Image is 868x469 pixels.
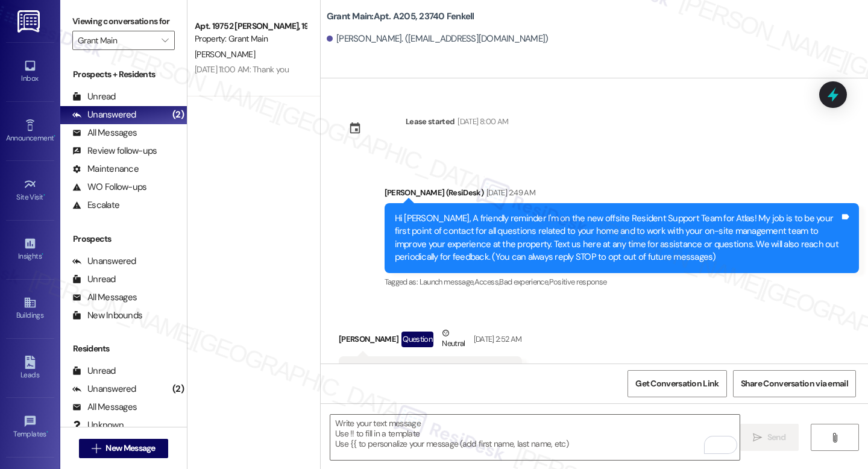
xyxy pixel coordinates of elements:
[195,49,255,60] span: [PERSON_NAME]
[79,439,168,458] button: New Message
[385,273,859,291] div: Tagged as:
[72,12,175,31] label: Viewing conversations for
[72,383,136,395] div: Unanswered
[395,212,840,264] div: Hi [PERSON_NAME], A friendly reminder I'm on the new offsite Resident Support Team for Atlas! My ...
[471,333,522,345] div: [DATE] 2:52 AM
[385,186,859,203] div: [PERSON_NAME] (ResiDesk)
[105,442,155,455] span: New Message
[169,380,187,398] div: (2)
[43,191,45,200] span: •
[72,145,157,157] div: Review follow-ups
[6,55,54,88] a: Inbox
[474,277,499,287] span: Access ,
[330,415,740,460] textarea: To enrich screen reader interactions, please activate Accessibility in Grammarly extension settings
[162,36,168,45] i: 
[499,277,549,287] span: Bad experience ,
[195,64,289,75] div: [DATE] 11:00 AM: Thank you
[72,273,116,286] div: Unread
[60,68,187,81] div: Prospects + Residents
[54,132,55,140] span: •
[195,33,306,45] div: Property: Grant Main
[72,365,116,377] div: Unread
[72,90,116,103] div: Unread
[46,428,48,436] span: •
[406,115,455,128] div: Lease started
[454,115,508,128] div: [DATE] 8:00 AM
[741,377,848,390] span: Share Conversation via email
[753,433,762,442] i: 
[6,352,54,385] a: Leads
[635,377,719,390] span: Get Conversation Link
[6,233,54,266] a: Insights •
[740,424,799,451] button: Send
[6,411,54,444] a: Templates •
[483,186,535,199] div: [DATE] 2:49 AM
[627,370,726,397] button: Get Conversation Link
[830,433,839,442] i: 
[72,163,139,175] div: Maintenance
[72,419,124,432] div: Unknown
[72,109,136,121] div: Unanswered
[72,181,146,194] div: WO Follow-ups
[72,309,142,322] div: New Inbounds
[72,291,137,304] div: All Messages
[327,33,549,45] div: [PERSON_NAME]. ([EMAIL_ADDRESS][DOMAIN_NAME])
[549,277,607,287] span: Positive response
[72,255,136,268] div: Unanswered
[72,127,137,139] div: All Messages
[17,10,42,33] img: ResiDesk Logo
[767,431,786,444] span: Send
[72,401,137,414] div: All Messages
[439,327,467,352] div: Neutral
[339,327,522,356] div: [PERSON_NAME]
[92,444,101,453] i: 
[60,233,187,245] div: Prospects
[6,292,54,325] a: Buildings
[195,20,306,33] div: Apt. 19752 [PERSON_NAME], 19752 [PERSON_NAME]
[327,10,474,23] b: Grant Main: Apt. A205, 23740 Fenkell
[401,332,433,347] div: Question
[169,105,187,124] div: (2)
[420,277,474,287] span: Launch message ,
[733,370,856,397] button: Share Conversation via email
[42,250,43,259] span: •
[72,199,119,212] div: Escalate
[6,174,54,207] a: Site Visit •
[78,31,156,50] input: All communities
[60,342,187,355] div: Residents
